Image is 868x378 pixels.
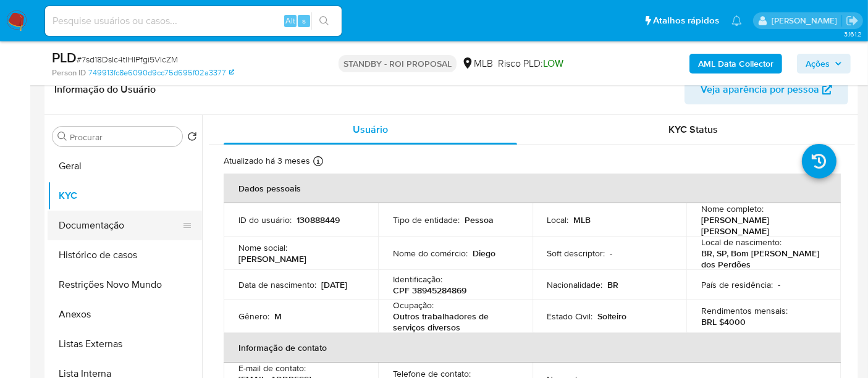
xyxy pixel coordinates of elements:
[274,311,282,322] p: M
[574,214,591,225] p: MLB
[465,214,494,225] p: Pessoa
[48,240,202,270] button: Histórico de casos
[653,14,719,27] span: Atalhos rápidos
[48,211,192,240] button: Documentação
[54,83,156,96] h1: Informação do Usuário
[238,253,306,264] p: [PERSON_NAME]
[608,279,619,290] p: BR
[701,248,821,270] p: BR, SP, Bom [PERSON_NAME] dos Perdões
[701,237,782,248] p: Local de nascimento :
[238,242,287,253] p: Nome social :
[461,57,493,70] div: MLB
[48,270,202,300] button: Restrições Novo Mundo
[778,279,780,290] p: -
[353,122,388,136] span: Usuário
[547,214,569,225] p: Local :
[297,214,340,225] p: 130888449
[393,274,442,285] p: Identificação :
[701,305,788,316] p: Rendimentos mensais :
[70,132,177,143] input: Procurar
[498,57,563,70] span: Risco PLD:
[302,15,306,27] span: s
[701,279,773,290] p: País de residência :
[846,14,859,27] a: Sair
[238,279,316,290] p: Data de nascimento :
[806,54,830,73] span: Ações
[844,29,862,39] span: 3.161.2
[547,248,605,259] p: Soft descriptor :
[701,316,746,327] p: BRL $4000
[393,311,513,333] p: Outros trabalhadores de serviços diversos
[224,174,841,203] th: Dados pessoais
[77,53,178,65] span: # 7sd18DsIc4tlHIPfgi5VlcZM
[48,181,202,211] button: KYC
[48,329,202,359] button: Listas Externas
[45,13,342,29] input: Pesquise usuários ou casos...
[88,67,234,78] a: 749913fc8e6090d9cc75d695f02a3377
[52,48,77,67] b: PLD
[48,300,202,329] button: Anexos
[543,56,563,70] span: LOW
[772,15,841,27] p: erico.trevizan@mercadopago.com.br
[797,54,851,73] button: Ações
[701,214,821,237] p: [PERSON_NAME] [PERSON_NAME]
[339,55,457,72] p: STANDBY - ROI PROPOSAL
[321,279,347,290] p: [DATE]
[224,155,310,167] p: Atualizado há 3 meses
[393,300,434,311] p: Ocupação :
[238,363,306,374] p: E-mail de contato :
[701,75,819,104] span: Veja aparência por pessoa
[285,15,295,27] span: Alt
[393,214,460,225] p: Tipo de entidade :
[547,279,603,290] p: Nacionalidade :
[731,15,742,26] a: Notificações
[238,214,292,225] p: ID do usuário :
[598,311,627,322] p: Solteiro
[547,311,593,322] p: Estado Civil :
[57,132,67,141] button: Procurar
[669,122,718,136] span: KYC Status
[393,285,466,296] p: CPF 38945284869
[52,67,86,78] b: Person ID
[187,132,197,145] button: Retornar ao pedido padrão
[311,12,337,30] button: search-icon
[685,75,848,104] button: Veja aparência por pessoa
[48,151,202,181] button: Geral
[701,203,764,214] p: Nome completo :
[238,311,269,322] p: Gênero :
[610,248,613,259] p: -
[473,248,495,259] p: Diego
[224,333,841,363] th: Informação de contato
[393,248,468,259] p: Nome do comércio :
[698,54,773,73] b: AML Data Collector
[689,54,782,73] button: AML Data Collector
